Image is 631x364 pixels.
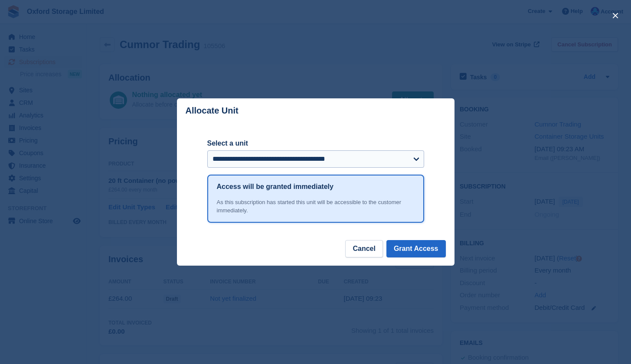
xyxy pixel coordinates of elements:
[608,9,622,23] button: close
[207,138,424,149] label: Select a unit
[186,106,239,116] p: Allocate Unit
[217,198,415,215] div: As this subscription has started this unit will be accessible to the customer immediately.
[386,240,446,257] button: Grant Access
[217,182,333,192] h1: Access will be granted immediately
[345,240,383,257] button: Cancel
